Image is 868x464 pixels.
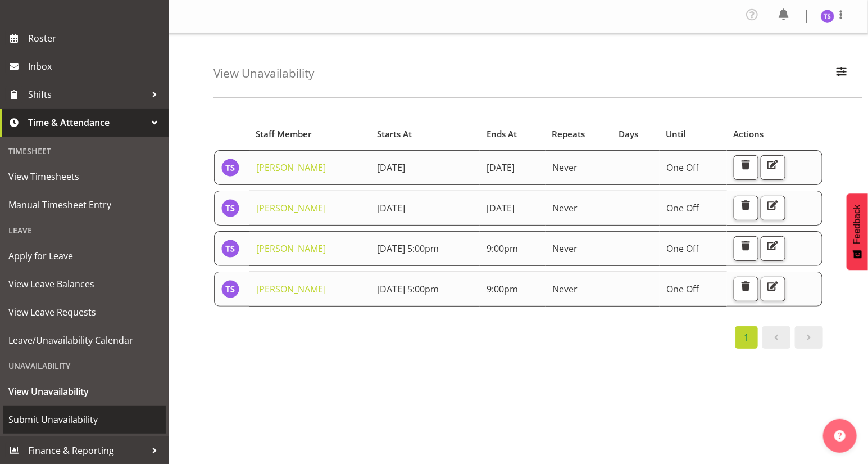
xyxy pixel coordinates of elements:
[28,442,146,459] span: Finance & Reporting
[221,280,239,298] img: titi-strickland1975.jpg
[3,326,166,354] a: Leave/Unavailability Calendar
[761,155,785,180] button: Edit Unavailability
[28,58,163,75] span: Inbox
[256,202,326,214] a: [PERSON_NAME]
[552,242,578,255] span: Never
[552,128,606,141] div: Repeats
[666,128,721,141] div: Until
[734,155,758,180] button: Delete Unavailability
[761,236,785,261] button: Edit Unavailability
[552,202,578,214] span: Never
[256,161,326,174] a: [PERSON_NAME]
[3,270,166,298] a: View Leave Balances
[552,283,578,295] span: Never
[3,242,166,270] a: Apply for Leave
[8,411,160,428] span: Submit Unavailability
[377,202,405,214] span: [DATE]
[619,128,653,141] div: Days
[28,86,146,103] span: Shifts
[8,168,160,185] span: View Timesheets
[733,128,816,141] div: Actions
[834,430,846,442] img: help-xxl-2.png
[852,205,862,244] span: Feedback
[8,196,160,213] span: Manual Timesheet Entry
[3,354,166,377] div: Unavailability
[221,199,239,217] img: titi-strickland1975.jpg
[666,202,699,214] span: One Off
[377,128,474,141] div: Starts At
[487,283,518,295] span: 9:00pm
[8,247,160,264] span: Apply for Leave
[3,298,166,326] a: View Leave Requests
[377,283,439,295] span: [DATE] 5:00pm
[3,377,166,406] a: View Unavailability
[847,193,868,270] button: Feedback - Show survey
[213,67,314,80] h4: View Unavailability
[3,163,166,191] a: View Timesheets
[3,219,166,242] div: Leave
[821,10,834,23] img: titi-strickland1975.jpg
[8,332,160,349] span: Leave/Unavailability Calendar
[377,161,405,174] span: [DATE]
[487,242,518,255] span: 9:00pm
[3,139,166,163] div: Timesheet
[552,161,578,174] span: Never
[28,30,163,47] span: Roster
[256,283,326,295] a: [PERSON_NAME]
[487,128,539,141] div: Ends At
[8,304,160,321] span: View Leave Requests
[487,202,515,214] span: [DATE]
[28,114,146,131] span: Time & Attendance
[761,277,785,301] button: Edit Unavailability
[8,383,160,400] span: View Unavailability
[8,276,160,292] span: View Leave Balances
[3,191,166,219] a: Manual Timesheet Entry
[3,406,166,434] a: Submit Unavailability
[761,196,785,220] button: Edit Unavailability
[830,61,853,86] button: Filter Employees
[666,161,699,174] span: One Off
[734,277,758,301] button: Delete Unavailability
[256,242,326,255] a: [PERSON_NAME]
[666,242,699,255] span: One Off
[221,240,239,258] img: titi-strickland1975.jpg
[666,283,699,295] span: One Off
[256,128,364,141] div: Staff Member
[377,242,439,255] span: [DATE] 5:00pm
[734,236,758,261] button: Delete Unavailability
[734,196,758,220] button: Delete Unavailability
[221,159,239,177] img: titi-strickland1975.jpg
[487,161,515,174] span: [DATE]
